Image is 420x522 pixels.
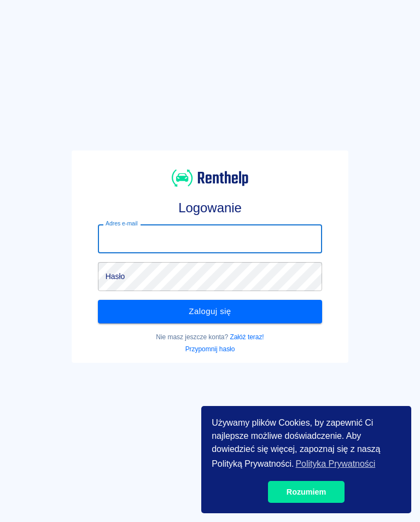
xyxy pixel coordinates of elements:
[106,219,137,228] label: Adres e-mail
[201,406,411,513] div: cookieconsent
[268,481,345,503] a: dismiss cookie message
[230,333,264,341] a: Załóż teraz!
[294,456,377,472] a: learn more about cookies
[98,332,323,342] p: Nie masz jeszcze konta?
[212,416,401,472] span: Używamy plików Cookies, by zapewnić Ci najlepsze możliwe doświadczenie. Aby dowiedzieć się więcej...
[98,300,323,323] button: Zaloguj się
[172,168,248,188] img: Renthelp logo
[185,345,235,353] a: Przypomnij hasło
[98,200,323,216] h3: Logowanie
